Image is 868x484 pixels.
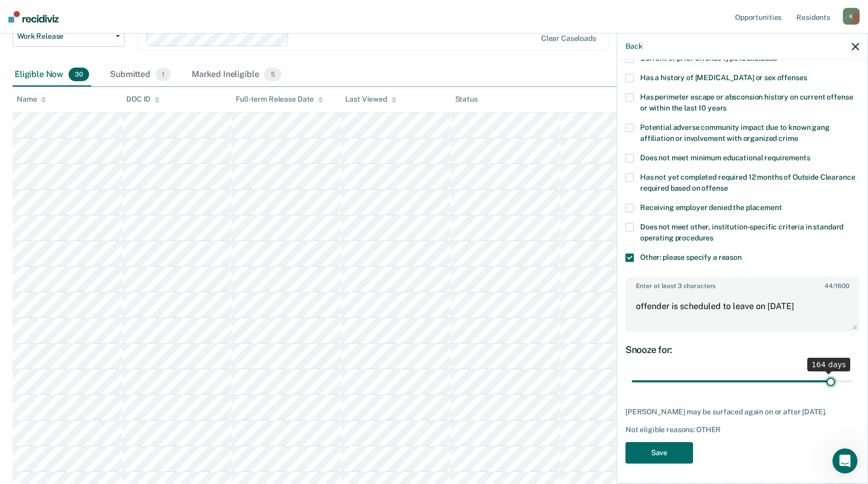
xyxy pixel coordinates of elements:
span: 30 [69,68,89,81]
div: Name [17,95,46,104]
span: Receiving employer denied the placement [640,203,782,212]
button: Gif picker [33,343,41,351]
button: Emoji picker [16,343,25,351]
div: Submitted [108,63,173,86]
img: Profile image for Rajan [30,6,47,23]
span: Other: please specify a reason [640,253,742,261]
div: Marked Ineligible [190,63,283,86]
div: Hi [PERSON_NAME], Following up here as I have spoken to the team. Seems this is a data limitation... [17,250,163,394]
div: K [843,8,860,25]
span: Current or prior offense type is excluded [640,54,777,62]
span: Has a history of [MEDICAL_DATA] or sex offenses [640,73,807,82]
span: Has not yet completed required 12 months of Outside Clearance required based on offense [640,173,855,192]
div: DOC ID [126,95,160,104]
img: Recidiviz [8,11,59,23]
div: Kevin.Roth@doc.mo.gov says… [8,199,201,230]
h1: Rajan [51,5,74,13]
div: Hi [PERSON_NAME], Following up here as I have spoken to the team. Seems this is a data limitation... [8,244,172,421]
div: thank you and np [120,199,201,222]
button: Back [625,42,642,51]
div: Clear caseloads [541,34,596,43]
button: go back [7,4,27,24]
button: Home [164,4,184,24]
textarea: offender is scheduled to leave on [DATE] [627,292,858,331]
div: Status [455,95,478,104]
span: Does not meet other, institution-specific criteria in standard operating procedures [640,223,843,242]
button: Upload attachment [50,343,58,351]
div: Rajan says… [8,244,201,444]
label: Enter at least 3 characters [627,278,858,290]
button: Save [625,442,693,464]
span: 5 [264,68,281,81]
div: Last Viewed [345,95,396,104]
div: Not eligible reasons: OTHER [625,425,859,434]
span: Has perimeter escape or absconsion history on current offense or within the last 10 years [640,93,853,112]
div: Rajan says… [8,85,201,199]
span: Work Release [17,32,112,41]
div: Full-term Release Date [236,95,323,104]
iframe: Intercom live chat [832,448,858,474]
div: Close [184,4,203,23]
span: Does not meet minimum educational requirements [640,153,810,162]
span: 1 [156,68,171,81]
div: [DATE] [8,230,201,244]
p: Active 19h ago [51,13,102,24]
span: 44 [825,282,833,290]
div: 164 days [807,358,850,371]
div: And then those who dont want work release? Are these folks who are eligible but have denied it th... [17,92,163,184]
div: thank you and np [128,205,193,215]
button: Send a message… [180,339,196,356]
div: Snooze for: [625,344,859,356]
div: Eligible Now [13,63,91,86]
div: [PERSON_NAME] may be surfaced again on or after [DATE]. [625,408,859,416]
textarea: Message… [9,321,201,339]
div: And then those who dont want work release? Are these folks who are eligible but have denied it th... [8,85,172,190]
span: Potential adverse community impact due to known gang affiliation or involvement with organized crime [640,123,830,142]
span: / 1600 [825,282,849,290]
